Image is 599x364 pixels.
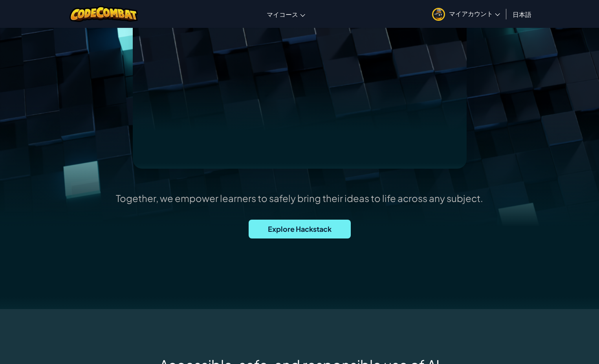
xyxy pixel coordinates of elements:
span: マイアカウント [449,9,500,18]
span: マイコース [267,10,298,18]
img: CodeCombat logo [70,6,138,22]
img: avatar [432,8,445,21]
a: 日本語 [509,4,535,25]
span: 日本語 [513,10,531,18]
p: Together, we empower learners to safely bring their ideas to life across any subject. [116,192,483,204]
a: マイコース [263,4,309,25]
a: マイアカウント [428,2,504,26]
button: Explore Hackstack [249,220,351,238]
